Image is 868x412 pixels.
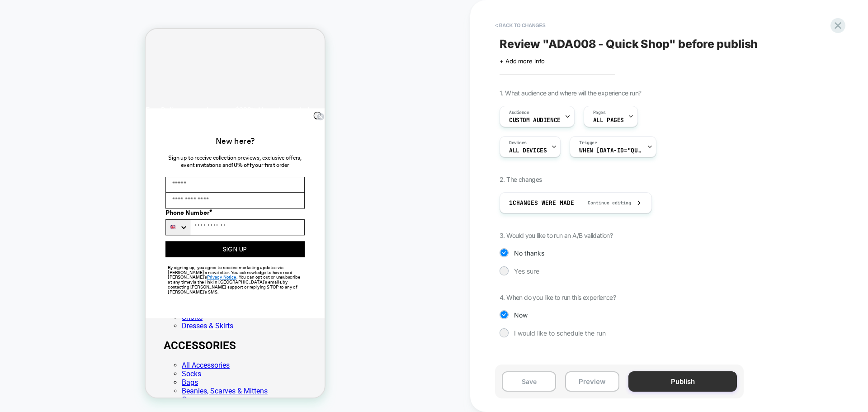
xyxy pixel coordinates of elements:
[628,371,737,392] button: Publish
[514,311,528,319] span: Now
[509,199,574,207] span: 1 Changes were made
[500,89,641,97] span: 1. What audience and where will the experience run?
[25,196,30,201] img: United Kingdom
[500,37,758,51] span: Review " ADA008 - Quick Shop " before publish
[45,250,137,256] span: via the link in [GEOGRAPHIC_DATA]'s emails,
[23,125,156,140] span: Sign up to receive collection previews, exclusive offers, event invitations and your first order
[579,200,631,206] span: Continue editing
[20,191,45,206] button: Search Countries
[20,212,159,228] button: SIGN UP
[579,147,642,154] span: When [data-id="quick-add"], .pdp-details .ab--color_btn appears
[61,246,91,251] a: Privacy Notice
[500,175,542,183] span: 2. The changes
[500,294,616,301] span: 4. When do you like to run this experience?
[514,267,539,275] span: Yes sure
[509,140,527,146] span: Devices
[509,117,561,123] span: Custom Audience
[514,249,544,257] span: No thanks
[565,371,619,392] button: Preview
[509,109,529,116] span: Audience
[509,147,547,154] span: ALL DEVICES
[500,232,613,239] span: 3. Would you like to run an A/B validation?
[593,117,624,123] span: ALL PAGES
[491,18,550,33] button: < Back to changes
[168,83,176,91] button: Close dialog
[20,164,159,180] input: Email Address*
[20,148,159,164] input: Name*
[514,329,606,337] span: I would like to schedule the run
[86,132,106,140] strong: 10% off
[70,107,109,118] span: New here?
[20,180,159,190] label: Phone Number*
[502,371,556,392] button: Save
[22,236,155,265] span: By signing up, you agree to receive marketing updates via [PERSON_NAME]'s newsletter. You acknowl...
[579,140,597,146] span: Trigger
[593,109,606,116] span: Pages
[500,57,545,65] span: + Add more info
